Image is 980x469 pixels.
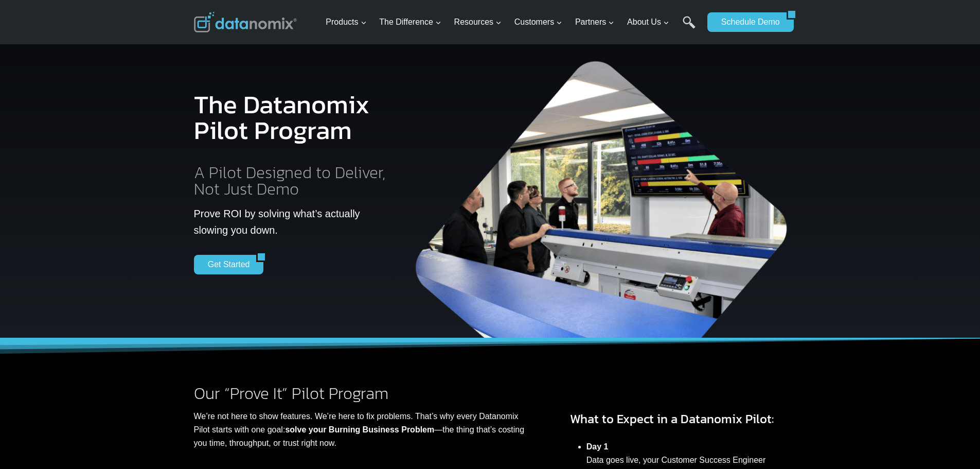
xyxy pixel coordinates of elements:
a: Search [683,16,696,39]
span: About Us [627,15,669,29]
nav: Primary Navigation [322,6,702,39]
strong: Day 1 [586,442,609,451]
h2: Our “Prove It” Pilot Program [194,385,529,402]
h1: The Datanomix Pilot Program [194,83,393,151]
h3: What to Expect in a Datanomix Pilot: [570,410,787,428]
img: Datanomix [194,12,297,32]
a: Schedule Demo [707,12,787,32]
span: Customers [514,15,562,29]
span: Partners [575,15,614,29]
span: Resources [454,15,502,29]
img: The Datanomix Production Monitoring Pilot Program [409,51,795,338]
a: Get Started [194,255,257,274]
p: We’re not here to show features. We’re here to fix problems. That’s why every Datanomix Pilot sta... [194,410,529,449]
p: Prove ROI by solving what’s actually slowing you down. [194,205,393,238]
span: The Difference [379,15,441,29]
h2: A Pilot Designed to Deliver, Not Just Demo [194,164,393,197]
strong: solve your Burning Business Problem [285,425,434,434]
span: Products [326,15,366,29]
